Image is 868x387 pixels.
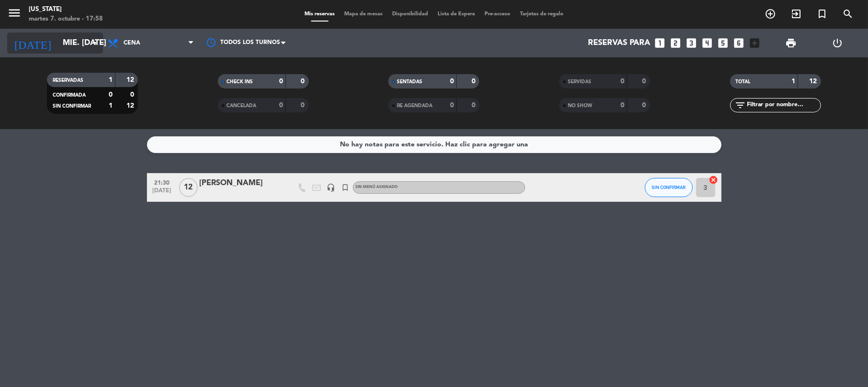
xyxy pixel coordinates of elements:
span: Mis reservas [300,11,339,17]
span: NO SHOW [568,103,592,108]
strong: 1 [791,78,795,85]
strong: 0 [472,102,477,109]
div: martes 7. octubre - 17:58 [29,14,103,24]
span: CHECK INS [226,79,253,84]
span: 21:30 [150,177,174,188]
strong: 0 [620,102,624,109]
span: print [785,37,797,49]
span: 12 [179,178,198,197]
i: turned_in_not [816,8,828,20]
i: turned_in_not [341,183,350,192]
strong: 0 [301,102,306,109]
div: LOG OUT [814,29,861,57]
span: Mapa de mesas [339,11,387,17]
i: search [842,8,854,20]
div: No hay notas para este servicio. Haz clic para agregar una [340,139,528,150]
strong: 0 [109,91,113,98]
strong: 0 [643,78,648,85]
span: SIN CONFIRMAR [53,104,91,109]
div: [US_STATE] [29,5,103,14]
span: CANCELADA [226,103,256,108]
span: Reservas para [588,39,650,48]
strong: 0 [450,102,454,109]
i: looks_5 [717,37,729,49]
span: SENTADAS [397,79,422,84]
i: filter_list [735,100,746,111]
input: Filtrar por nombre... [746,100,821,111]
span: [DATE] [150,188,174,199]
strong: 12 [126,102,136,109]
i: headset_mic [327,183,336,192]
i: power_settings_new [832,37,843,49]
strong: 0 [130,91,136,98]
button: SIN CONFIRMAR [645,178,693,197]
span: RE AGENDADA [397,103,432,108]
button: menu [7,6,22,23]
strong: 12 [809,78,819,85]
strong: 0 [279,78,283,85]
strong: 1 [109,77,113,83]
i: looks_3 [685,37,698,49]
span: Pre-acceso [480,11,515,17]
span: CONFIRMADA [53,93,86,98]
div: [PERSON_NAME] [200,177,281,189]
span: TOTAL [736,79,751,84]
strong: 0 [472,78,477,85]
span: Sin menú asignado [356,185,398,189]
i: looks_6 [733,37,745,49]
i: menu [7,6,22,20]
i: add_box [748,37,761,49]
strong: 1 [109,102,113,109]
span: Tarjetas de regalo [515,11,568,17]
span: Lista de Espera [433,11,480,17]
i: looks_two [669,37,682,49]
span: SERVIDAS [568,79,591,84]
span: Disponibilidad [387,11,433,17]
span: RESERVADAS [53,78,83,83]
strong: 0 [279,102,283,109]
i: exit_to_app [790,8,802,20]
i: add_circle_outline [765,8,776,20]
strong: 0 [450,78,454,85]
span: Cena [124,40,140,46]
i: looks_4 [701,37,713,49]
strong: 0 [620,78,624,85]
i: arrow_drop_down [89,37,101,49]
strong: 0 [643,102,648,109]
strong: 0 [301,78,306,85]
i: looks_one [654,37,666,49]
span: SIN CONFIRMAR [652,185,686,190]
i: cancel [709,175,719,185]
i: [DATE] [7,33,58,54]
strong: 12 [126,77,136,83]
